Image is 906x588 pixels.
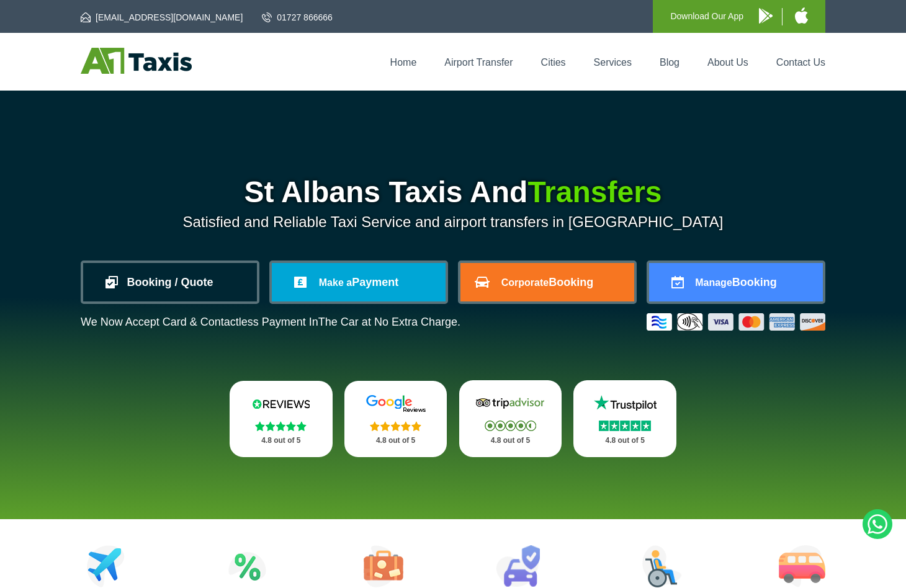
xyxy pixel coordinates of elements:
[81,316,460,329] p: We Now Accept Card & Contactless Payment In
[496,545,540,587] img: Car Rental
[501,277,549,288] span: Corporate
[527,176,662,208] span: Transfers
[647,313,825,331] img: Credit And Debit Cards
[81,213,825,231] p: Satisfied and Reliable Taxi Service and airport transfers in [GEOGRAPHIC_DATA]
[795,7,808,24] img: A1 Taxis iPhone App
[649,263,823,301] a: ManageBooking
[541,57,566,68] a: Cities
[599,421,651,431] img: Stars
[81,48,192,74] img: A1 Taxis St Albans LTD
[344,381,447,457] a: Google Stars 4.8 out of 5
[358,433,434,448] p: 4.8 out of 5
[262,11,333,24] a: 01727 866666
[573,380,676,457] a: Trustpilot Stars 4.8 out of 5
[779,545,825,587] img: Minibus
[255,421,307,431] img: Stars
[776,57,825,68] a: Contact Us
[83,263,257,301] a: Booking / Quote
[660,57,679,68] a: Blog
[228,545,266,587] img: Attractions
[81,177,825,207] h1: St Albans Taxis And
[473,433,549,448] p: 4.8 out of 5
[444,57,513,68] a: Airport Transfer
[642,545,682,587] img: Wheelchair
[364,545,403,587] img: Tours
[390,57,417,68] a: Home
[81,11,243,24] a: [EMAIL_ADDRESS][DOMAIN_NAME]
[695,277,732,288] span: Manage
[272,263,446,301] a: Make aPayment
[485,421,536,431] img: Stars
[370,421,421,431] img: Stars
[87,545,125,587] img: Airport Transfers
[230,381,333,457] a: Reviews.io Stars 4.8 out of 5
[243,433,319,448] p: 4.8 out of 5
[473,394,547,412] img: Tripadvisor
[594,57,632,68] a: Services
[459,380,562,457] a: Tripadvisor Stars 4.8 out of 5
[587,433,663,448] p: 4.8 out of 5
[759,8,773,24] img: A1 Taxis Android App
[319,277,352,288] span: Make a
[318,316,460,328] span: The Car at No Extra Charge.
[588,394,662,412] img: Trustpilot
[460,263,634,301] a: CorporateBooking
[244,394,318,413] img: Reviews.io
[670,9,743,24] p: Download Our App
[359,394,433,413] img: Google
[707,57,748,68] a: About Us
